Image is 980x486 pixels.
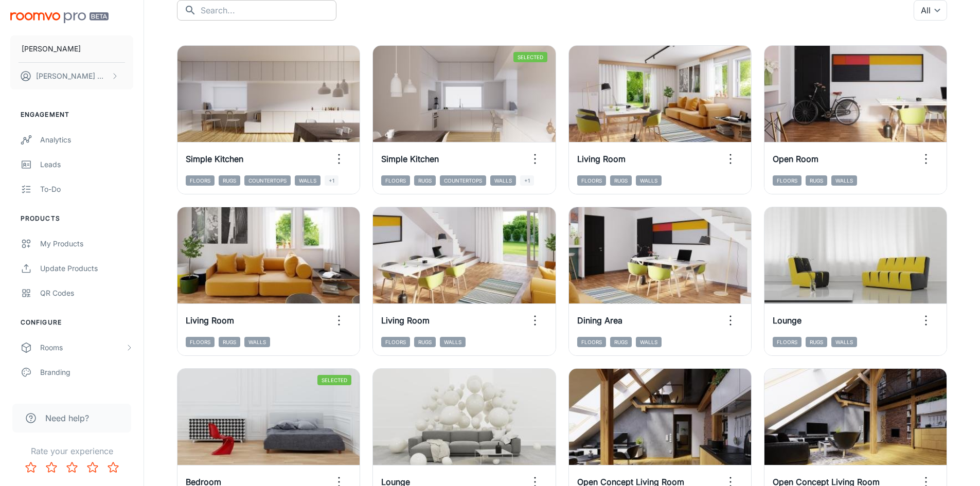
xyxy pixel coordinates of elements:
[610,175,632,186] span: Rugs
[381,175,410,186] span: Floors
[40,134,133,146] div: Analytics
[219,337,240,347] span: Rugs
[325,175,338,186] span: +1
[186,175,215,186] span: Floors
[414,337,436,347] span: Rugs
[40,263,133,274] div: Update Products
[295,175,320,186] span: Walls
[244,175,291,186] span: Countertops
[636,337,662,347] span: Walls
[513,52,547,62] span: Selected
[36,70,109,82] p: [PERSON_NAME] Naqvi
[831,337,857,347] span: Walls
[22,43,81,55] p: [PERSON_NAME]
[577,175,606,186] span: Floors
[244,337,270,347] span: Walls
[520,175,534,186] span: +1
[10,35,133,62] button: [PERSON_NAME]
[219,175,240,186] span: Rugs
[10,12,109,23] img: Roomvo PRO Beta
[636,175,662,186] span: Walls
[773,175,801,186] span: Floors
[440,175,486,186] span: Countertops
[490,175,516,186] span: Walls
[381,314,430,327] h6: Living Room
[186,337,215,347] span: Floors
[831,175,857,186] span: Walls
[40,184,133,195] div: To-do
[610,337,632,347] span: Rugs
[577,314,622,327] h6: Dining Area
[773,337,801,347] span: Floors
[40,159,133,170] div: Leads
[10,63,133,89] button: [PERSON_NAME] Naqvi
[40,367,133,378] div: Branding
[40,287,133,299] div: QR Codes
[103,457,123,478] button: Rate 5 star
[806,337,827,347] span: Rugs
[8,445,135,457] p: Rate your experience
[440,337,466,347] span: Walls
[317,375,351,385] span: Selected
[577,337,606,347] span: Floors
[41,457,62,478] button: Rate 2 star
[381,337,410,347] span: Floors
[773,314,801,327] h6: Lounge
[186,314,234,327] h6: Living Room
[414,175,436,186] span: Rugs
[186,153,243,165] h6: Simple Kitchen
[40,238,133,249] div: My Products
[82,457,103,478] button: Rate 4 star
[577,153,626,165] h6: Living Room
[45,412,89,424] span: Need help?
[381,153,439,165] h6: Simple Kitchen
[21,457,41,478] button: Rate 1 star
[62,457,82,478] button: Rate 3 star
[40,342,125,353] div: Rooms
[40,391,133,403] div: Texts
[806,175,827,186] span: Rugs
[773,153,818,165] h6: Open Room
